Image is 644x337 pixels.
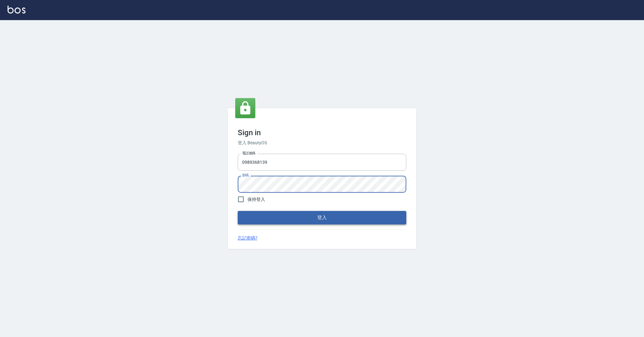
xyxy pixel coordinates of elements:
[238,235,258,241] a: 忘記密碼?
[238,140,406,146] h6: 登入 BeautyOS
[247,196,265,203] span: 保持登入
[238,211,406,224] button: 登入
[238,128,406,137] h3: Sign in
[8,6,25,14] img: Logo
[242,151,255,156] label: 電話號碼
[242,173,249,178] label: 密碼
